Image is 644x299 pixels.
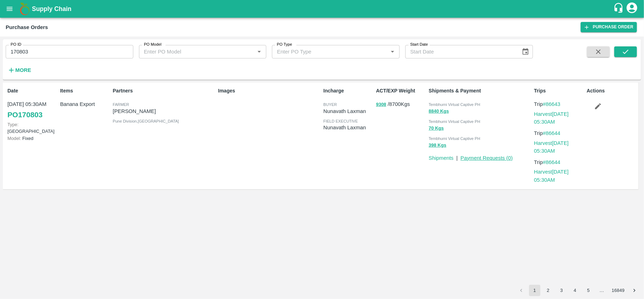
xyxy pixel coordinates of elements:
p: Trip [534,158,584,166]
p: Shipments & Payment [429,87,531,95]
label: Start Date [410,42,428,47]
p: Incharge [323,87,373,95]
p: Trip [534,129,584,137]
strong: More [15,67,31,73]
a: Supply Chain [32,4,613,14]
p: Partners [113,87,215,95]
div: … [596,287,608,294]
p: Trips [534,87,584,95]
a: Shipments [429,155,453,161]
button: Go to page 2 [543,285,554,296]
a: Harvest[DATE] 05:30AM [534,111,569,125]
span: Tembhurni Virtual Captive PH [429,119,480,124]
a: #86644 [543,159,561,165]
label: PO Type [277,42,292,47]
p: Actions [587,87,637,95]
button: 70 Kgs [429,124,444,132]
span: Type: [7,122,18,127]
div: customer-support [613,2,626,15]
button: More [6,64,33,76]
p: Fixed [7,135,57,142]
p: Items [60,87,110,95]
span: Tembhurni Virtual Captive PH [429,136,480,141]
a: #86644 [543,130,561,136]
p: [DATE] 05:30AM [7,100,57,108]
input: Enter PO Model [141,47,244,56]
p: Banana Export [60,100,110,108]
div: | [453,151,458,162]
a: Harvest[DATE] 05:30AM [534,140,569,154]
div: account of current user [626,1,638,16]
button: 398 Kgs [429,141,446,149]
input: Enter PO Type [274,47,377,56]
button: Go to page 4 [569,285,581,296]
div: Purchase Orders [6,23,48,32]
b: Supply Chain [32,5,71,12]
a: Harvest[DATE] 05:30AM [534,169,569,182]
p: ACT/EXP Weight [376,87,426,95]
button: page 1 [529,285,540,296]
button: Open [388,47,397,56]
a: Payment Requests (0) [460,155,513,161]
p: Nunavath Laxman [323,124,373,131]
button: Go to page 16849 [610,285,627,296]
span: Farmer [113,102,129,107]
span: Pune Division , [GEOGRAPHIC_DATA] [113,119,179,123]
p: Trip [534,100,584,108]
p: [PERSON_NAME] [113,107,215,115]
button: 9308 [376,101,386,109]
img: logo [18,2,32,16]
span: Tembhurni Virtual Captive PH [429,102,480,107]
nav: pagination navigation [515,285,641,296]
input: Enter PO ID [6,45,133,58]
button: Go to next page [629,285,640,296]
p: Images [218,87,321,95]
label: PO Model [144,42,162,47]
button: Choose date [519,45,532,58]
label: PO ID [11,42,21,47]
a: PO170803 [7,108,42,121]
a: Purchase Order [581,22,637,32]
p: Date [7,87,57,95]
span: field executive [323,119,358,123]
input: Start Date [405,45,516,58]
p: / 8700 Kgs [376,100,426,108]
button: 8840 Kgs [429,107,449,115]
span: Model: [7,136,21,141]
button: Open [255,47,264,56]
p: Nunavath Laxman [323,107,373,115]
p: [GEOGRAPHIC_DATA] [7,121,57,135]
button: Go to page 5 [583,285,594,296]
span: buyer [323,102,337,107]
button: open drawer [1,1,18,17]
button: Go to page 3 [556,285,567,296]
a: #86643 [543,101,561,107]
